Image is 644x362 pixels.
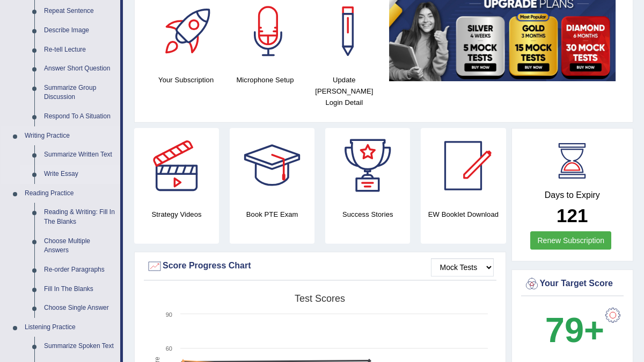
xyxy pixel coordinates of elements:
b: 79+ [545,310,604,350]
tspan: Test scores [295,293,345,304]
h4: Book PTE Exam [230,209,314,220]
a: Re-order Paragraphs [39,260,120,280]
div: Score Progress Chart [147,258,494,274]
a: Re-tell Lecture [39,40,120,60]
text: 90 [166,311,172,318]
a: Reading Practice [20,184,120,203]
a: Summarize Spoken Text [39,337,120,356]
b: 121 [557,205,588,226]
a: Answer Short Question [39,59,120,79]
a: Fill In The Blanks [39,280,120,299]
a: Writing Practice [20,126,120,146]
a: Repeat Sentence [39,2,120,21]
a: Respond To A Situation [39,107,120,126]
h4: EW Booklet Download [421,209,506,220]
a: Choose Single Answer [39,299,120,318]
h4: Update [PERSON_NAME] Login Detail [310,74,378,108]
a: Summarize Group Discussion [39,79,120,107]
a: Describe Image [39,21,120,40]
h4: Strategy Videos [134,209,219,220]
a: Choose Multiple Answers [39,232,120,260]
h4: Success Stories [325,209,410,220]
a: Write Essay [39,165,120,184]
text: 60 [166,345,172,352]
a: Reading & Writing: Fill In The Blanks [39,203,120,231]
div: Your Target Score [524,276,621,292]
h4: Days to Expiry [524,190,621,200]
h4: Microphone Setup [231,74,299,86]
a: Summarize Written Text [39,145,120,165]
h4: Your Subscription [152,74,220,86]
a: Listening Practice [20,318,120,337]
a: Renew Subscription [530,231,611,250]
